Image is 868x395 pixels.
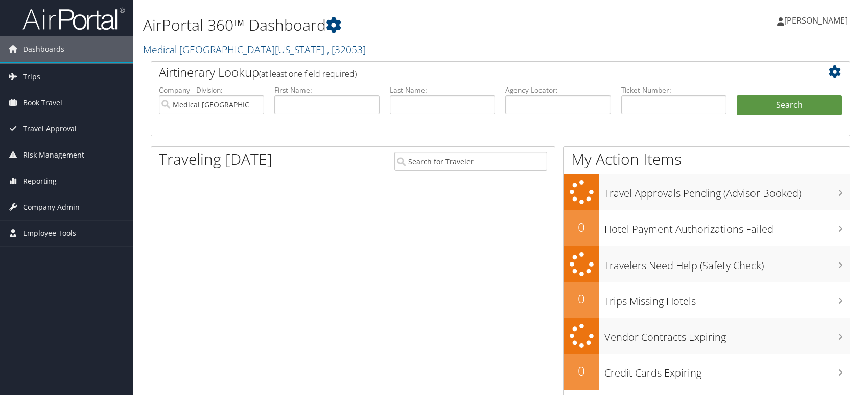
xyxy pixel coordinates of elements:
[23,221,76,246] span: Employee Tools
[777,5,858,36] a: [PERSON_NAME]
[23,36,64,62] span: Dashboards
[564,246,850,282] a: Travelers Need Help (Safety Check)
[604,361,850,380] h3: Credit Cards Expiring
[564,362,599,380] h2: 0
[394,152,547,171] input: Search for Traveler
[604,181,850,201] h3: Travel Approvals Pending (Advisor Booked)
[143,42,366,56] a: Medical [GEOGRAPHIC_DATA][US_STATE]
[604,289,850,309] h3: Trips Missing Hotels
[159,63,784,81] h2: Airtinerary Lookup
[23,168,57,194] span: Reporting
[23,194,80,220] span: Company Admin
[564,148,850,170] h1: My Action Items
[784,15,848,26] span: [PERSON_NAME]
[23,142,84,168] span: Risk Management
[159,85,264,95] label: Company - Division:
[159,148,272,170] h1: Traveling [DATE]
[564,354,850,390] a: 0Credit Cards Expiring
[564,290,599,308] h2: 0
[259,68,357,79] span: (at least one field required)
[604,217,850,236] h3: Hotel Payment Authorizations Failed
[22,7,125,31] img: airportal-logo.png
[564,210,850,246] a: 0Hotel Payment Authorizations Failed
[143,14,620,36] h1: AirPortal 360™ Dashboard
[23,90,62,116] span: Book Travel
[564,174,850,210] a: Travel Approvals Pending (Advisor Booked)
[23,116,77,142] span: Travel Approval
[390,85,495,95] label: Last Name:
[604,253,850,273] h3: Travelers Need Help (Safety Check)
[737,95,842,116] button: Search
[564,218,599,236] h2: 0
[621,85,726,95] label: Ticket Number:
[274,85,380,95] label: First Name:
[505,85,611,95] label: Agency Locator:
[564,318,850,354] a: Vendor Contracts Expiring
[327,42,366,56] span: , [ 32053 ]
[23,64,40,90] span: Trips
[604,325,850,344] h3: Vendor Contracts Expiring
[564,282,850,318] a: 0Trips Missing Hotels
